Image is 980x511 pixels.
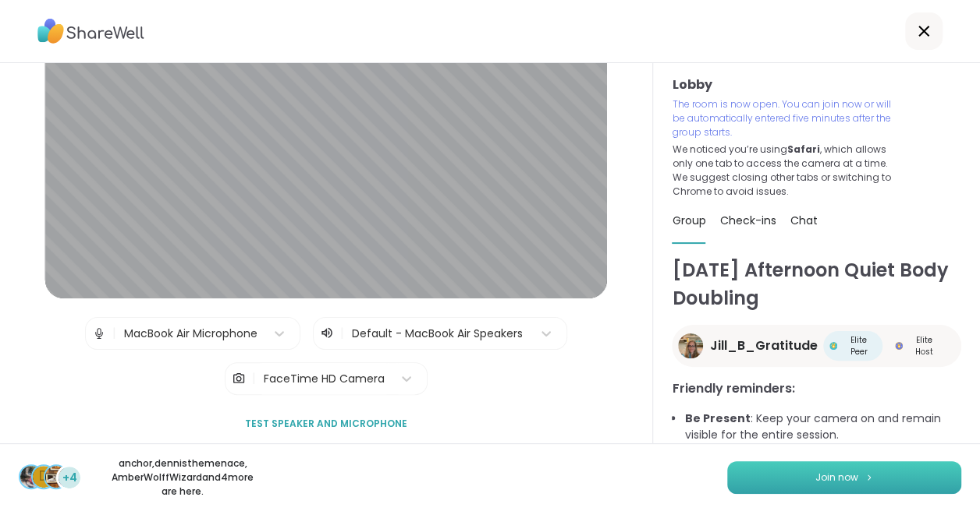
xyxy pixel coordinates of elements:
span: d [39,467,48,487]
span: Group [672,213,705,228]
a: Jill_B_GratitudeJill_B_GratitudeElite PeerElite PeerElite HostElite Host [672,325,961,367]
img: Elite Peer [829,342,837,350]
img: ShareWell Logomark [865,473,874,481]
b: Safari [786,143,819,156]
li: : Keep your camera on and remain visible for the entire session. [684,411,961,443]
button: Test speaker and microphone [239,407,414,440]
b: Be Present [684,411,750,426]
span: Elite Peer [840,334,876,358]
img: Elite Host [895,342,903,350]
span: Test speaker and microphone [245,417,407,431]
span: Join now [815,470,858,485]
p: anchor , dennisthemenace , AmberWolffWizard and 4 more are here. [95,456,270,499]
img: Jill_B_Gratitude [678,333,703,358]
span: Jill_B_Gratitude [709,337,817,355]
img: Microphone [92,318,106,349]
img: AmberWolffWizard [45,466,67,488]
img: anchor [20,466,42,488]
h3: Lobby [672,76,961,94]
span: Chat [790,213,817,228]
span: | [112,318,116,349]
span: | [340,324,344,343]
span: Elite Host [906,334,943,358]
img: Camera [232,363,246,394]
div: MacBook Air Microphone [124,326,257,342]
img: ShareWell Logo [37,13,144,49]
h1: [DATE] Afternoon Quiet Body Doubling [672,256,961,312]
p: The room is now open. You can join now or will be automatically entered five minutes after the gr... [672,97,897,139]
h3: Friendly reminders: [672,379,961,398]
span: | [252,363,256,394]
span: +4 [62,470,77,486]
span: Check-ins [719,213,776,228]
div: FaceTime HD Camera [264,371,385,387]
p: We noticed you’re using , which allows only one tab to access the camera at a time. We suggest cl... [672,143,897,199]
button: Join now [727,461,961,494]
